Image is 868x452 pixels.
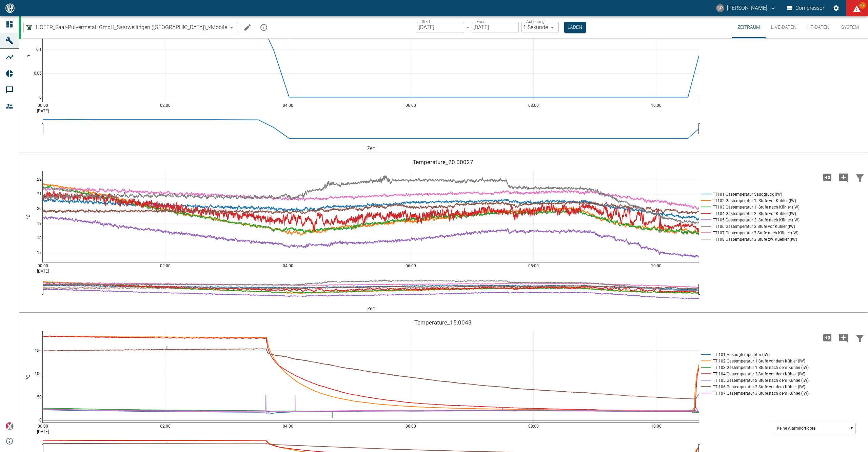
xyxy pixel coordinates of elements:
[476,19,485,24] label: Ende
[830,2,842,14] button: Einstellungen
[852,329,868,347] button: Daten filtern
[766,16,802,38] button: Live-Daten
[715,2,777,14] button: christoph.palm@neuman-esser.com
[564,22,586,33] button: Laden
[852,169,868,186] button: Daten filtern
[835,169,852,186] button: Kommentar hinzufügen
[786,2,826,14] button: Compressor
[241,21,254,34] button: Machine bearbeiten
[257,21,271,34] button: mission info
[5,3,15,13] img: logo
[732,16,766,38] button: Zeitraum
[25,23,227,32] a: HOFER_Saar-Pulvermetall GmbH_Saarwellingen ([GEOGRAPHIC_DATA])_xMobile
[835,16,865,38] button: System
[5,422,14,430] img: Xplore Logo
[819,334,835,340] span: Hohe Auflösung
[466,23,470,31] p: –
[526,19,545,24] label: Auflösung
[835,329,852,347] button: Kommentar hinzufügen
[422,19,430,24] label: Start
[472,22,519,33] input: DD.MM.YYYY
[819,174,835,180] span: Hohe Auflösung
[521,22,559,33] div: 1 Sekunde
[36,23,227,31] span: HOFER_Saar-Pulvermetall GmbH_Saarwellingen ([GEOGRAPHIC_DATA])_xMobile
[859,2,866,9] span: 87
[802,16,835,38] button: HF-Daten
[716,4,724,12] div: CP
[777,426,815,431] text: Keine Alarmkorridore
[417,22,464,33] input: DD.MM.YYYY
